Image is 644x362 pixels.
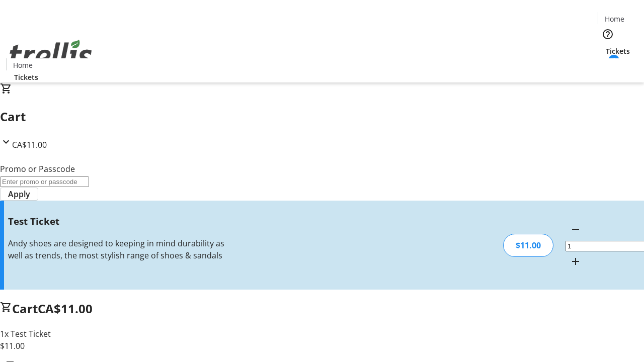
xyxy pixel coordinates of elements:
span: Apply [8,188,30,200]
button: Cart [598,56,618,76]
a: Home [7,60,39,70]
div: $11.00 [503,234,553,257]
span: Tickets [14,72,38,82]
div: Andy shoes are designed to keeping in mind durability as well as trends, the most stylish range o... [8,237,228,261]
span: CA$11.00 [38,300,93,317]
span: Home [13,60,33,70]
img: Orient E2E Organization LWHmJ57qa7's Logo [6,29,96,79]
button: Increment by one [566,251,586,271]
button: Decrement by one [566,219,586,239]
span: Tickets [606,46,630,56]
a: Tickets [598,46,638,56]
a: Home [598,14,630,24]
h3: Test Ticket [8,214,228,228]
a: Tickets [6,72,46,82]
span: CA$11.00 [12,139,47,150]
span: Home [605,14,624,24]
button: Help [598,24,618,44]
